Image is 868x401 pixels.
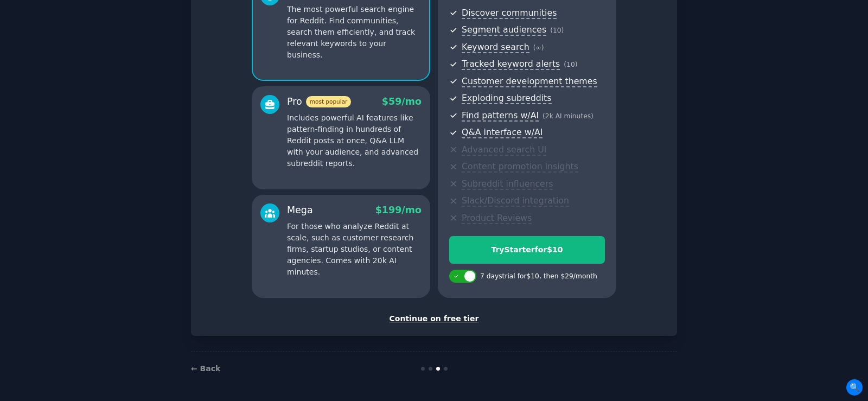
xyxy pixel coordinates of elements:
[846,379,863,396] span: 🔍
[480,272,597,282] div: 7 days trial for $10 , then $ 29 /month
[462,42,529,53] span: Keyword search
[462,144,546,156] span: Advanced search UI
[287,221,422,278] p: For those who analyze Reddit at scale, such as customer research firms, startup studios, or conte...
[382,96,422,107] span: $ 59 /mo
[287,203,313,217] div: Mega
[542,112,593,120] span: ( 2k AI minutes )
[287,4,422,61] p: The most powerful search engine for Reddit. Find communities, search them efficiently, and track ...
[462,161,578,173] span: Content promotion insights
[462,195,569,207] span: Slack/Discord integration
[462,24,546,36] span: Segment audiences
[450,244,604,256] div: Try Starter for $10
[462,8,557,19] span: Discover communities
[462,213,532,224] span: Product Reviews
[462,110,539,122] span: Find patterns w/AI
[462,76,597,87] span: Customer development themes
[533,44,544,52] span: ( ∞ )
[564,61,577,68] span: ( 10 )
[287,95,351,109] div: Pro
[550,27,564,34] span: ( 10 )
[202,313,666,324] div: Continue on free tier
[462,127,542,138] span: Q&A interface w/AI
[462,59,560,70] span: Tracked keyword alerts
[287,112,422,169] p: Includes powerful AI features like pattern-finding in hundreds of Reddit posts at once, Q&A LLM w...
[191,364,220,373] a: ← Back
[462,93,551,104] span: Exploding subreddits
[306,96,352,107] span: most popular
[462,179,553,190] span: Subreddit influencers
[375,205,422,215] span: $ 199 /mo
[449,236,605,264] button: TryStarterfor$10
